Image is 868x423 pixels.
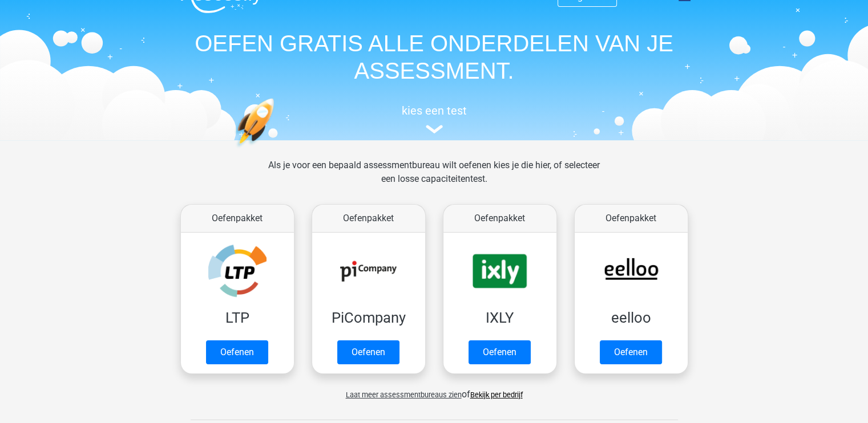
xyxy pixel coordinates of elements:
a: Oefenen [206,340,268,364]
div: Als je voor een bepaald assessmentbureau wilt oefenen kies je die hier, of selecteer een losse ca... [259,158,609,200]
a: Bekijk per bedrijf [470,391,523,399]
div: of [172,379,697,401]
a: Oefenen [600,340,662,364]
a: kies een test [172,104,697,134]
img: assessment [426,125,443,133]
h1: OEFEN GRATIS ALLE ONDERDELEN VAN JE ASSESSMENT. [172,30,697,84]
h5: kies een test [172,104,697,117]
a: Oefenen [337,340,399,364]
img: oefenen [235,98,318,201]
span: Laat meer assessmentbureaus zien [346,391,462,399]
a: Oefenen [469,340,531,364]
